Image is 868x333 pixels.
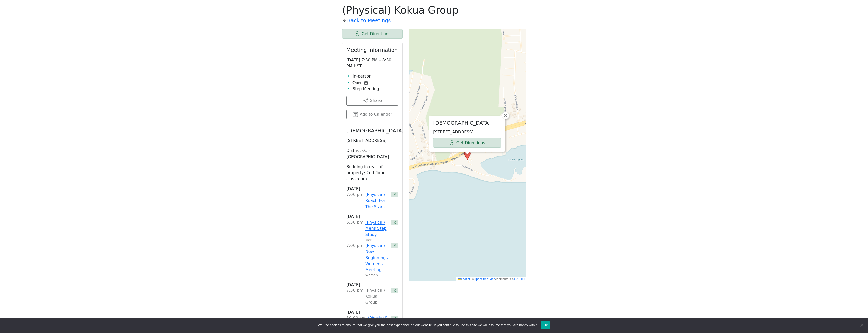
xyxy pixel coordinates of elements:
[346,214,398,219] h3: [DATE]
[346,243,363,278] div: 7:00 PM
[346,47,398,53] h2: Meeting Information
[346,192,363,210] div: 7:00 PM
[365,219,389,238] a: (Physical) Mens Step Study
[471,277,472,281] span: |
[365,192,389,210] a: (Physical) Reach For The Stars
[346,96,398,106] button: Share
[352,73,398,79] li: In-person
[352,80,362,86] span: Open
[458,277,470,281] a: Leaflet
[346,148,398,160] p: District 01 - [GEOGRAPHIC_DATA]
[541,321,550,329] button: Ok
[346,138,398,144] p: [STREET_ADDRESS]
[346,186,398,192] h3: [DATE]
[346,110,398,119] button: Add to Calendar
[342,29,403,39] a: Get Directions
[347,16,391,25] a: Back to Meetings
[365,273,378,278] small: Women
[433,129,501,135] p: [STREET_ADDRESS]
[365,238,372,243] small: Men
[502,112,509,119] a: Close popup
[352,80,368,86] button: Open
[342,4,526,16] h1: (Physical) Kokua Group
[318,323,538,328] span: We use cookies to ensure that we give you the best experience on our website. If you continue to ...
[514,277,525,281] a: CARTO
[859,323,864,328] span: No
[365,287,389,305] div: (Physical) Kokua Group
[456,277,526,281] div: © contributors ©
[365,243,389,273] a: (Physical) New Beginnings Womens Meeting
[433,138,501,148] a: Get Directions
[346,310,398,315] h3: [DATE]
[352,86,398,92] li: Step Meeting
[433,120,501,126] h2: [DEMOGRAPHIC_DATA]
[346,164,398,182] p: Building in rear of property; 2nd floor classroom.
[346,287,363,305] div: 7:30 PM
[503,112,508,118] span: ×
[346,127,398,134] h2: [DEMOGRAPHIC_DATA]
[474,277,495,281] a: OpenStreetMap
[346,282,398,288] h3: [DATE]
[346,57,398,69] p: [DATE] 7:30 PM – 8:30 PM HST
[346,219,363,243] div: 5:30 PM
